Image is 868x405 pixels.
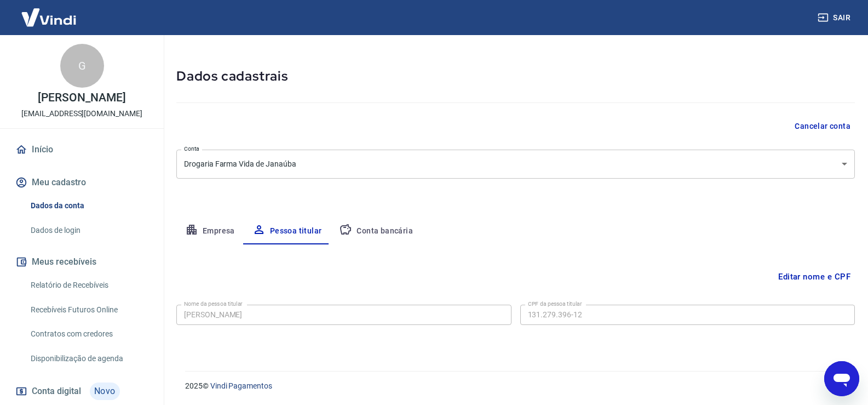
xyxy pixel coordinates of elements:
[185,380,842,392] p: 2025 ©
[26,299,151,321] a: Recebíveis Futuros Online
[13,1,84,34] img: Vindi
[32,384,81,399] span: Conta digital
[244,218,331,244] button: Pessoa titular
[26,347,151,370] a: Disponibilização de agenda
[26,274,151,296] a: Relatório de Recebíveis
[528,300,582,308] label: CPF da pessoa titular
[824,361,859,396] iframe: Botão para abrir a janela de mensagens
[13,170,151,195] button: Meu cadastro
[176,150,855,179] div: Drogaria Farma Vida de Janaúba
[176,218,244,244] button: Empresa
[26,219,151,242] a: Dados de login
[774,266,855,287] button: Editar nome e CPF
[184,145,199,153] label: Conta
[90,383,120,400] span: Novo
[21,108,142,119] p: [EMAIL_ADDRESS][DOMAIN_NAME]
[815,8,855,28] button: Sair
[790,116,855,136] button: Cancelar conta
[26,195,151,217] a: Dados da conta
[13,138,151,162] a: Início
[38,92,125,104] p: [PERSON_NAME]
[13,250,151,274] button: Meus recebíveis
[184,300,243,308] label: Nome da pessoa titular
[60,44,104,88] div: G
[13,378,151,404] a: Conta digitalNovo
[330,218,422,244] button: Conta bancária
[210,381,272,390] a: Vindi Pagamentos
[176,67,855,85] h5: Dados cadastrais
[26,323,151,345] a: Contratos com credores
